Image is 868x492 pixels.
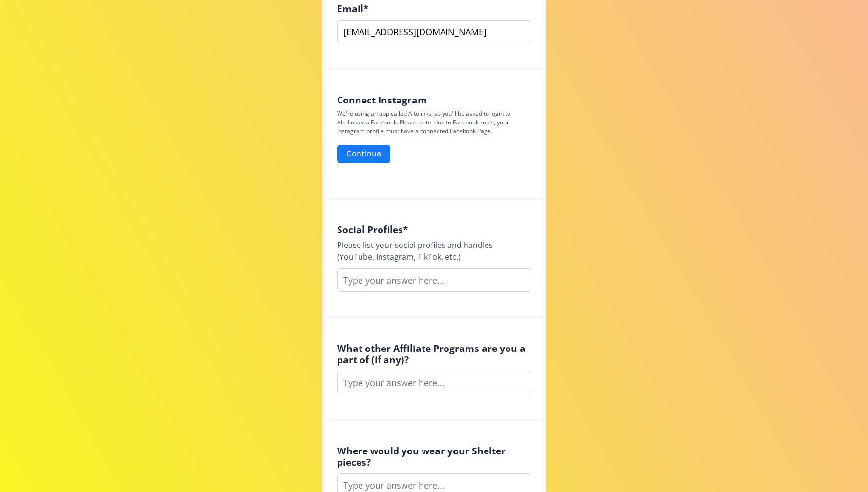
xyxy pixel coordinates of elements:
[337,20,531,43] input: name@example.com
[337,224,531,235] h4: Social Profiles *
[337,268,531,292] input: Type your answer here...
[337,94,531,105] h4: Connect Instagram
[337,109,531,136] p: We're using an app called Altolinks, so you'll be asked to login to Altolinks via Facebook. Pleas...
[337,239,531,263] div: Please list your social profiles and handles (YouTube, Instagram, TikTok, etc.)
[337,3,531,14] h4: Email *
[337,145,390,163] button: Continue
[337,445,531,468] h4: Where would you wear your Shelter pieces?
[337,343,531,365] h4: What other Affiliate Programs are you a part of (if any)?
[337,371,531,394] input: Type your answer here...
